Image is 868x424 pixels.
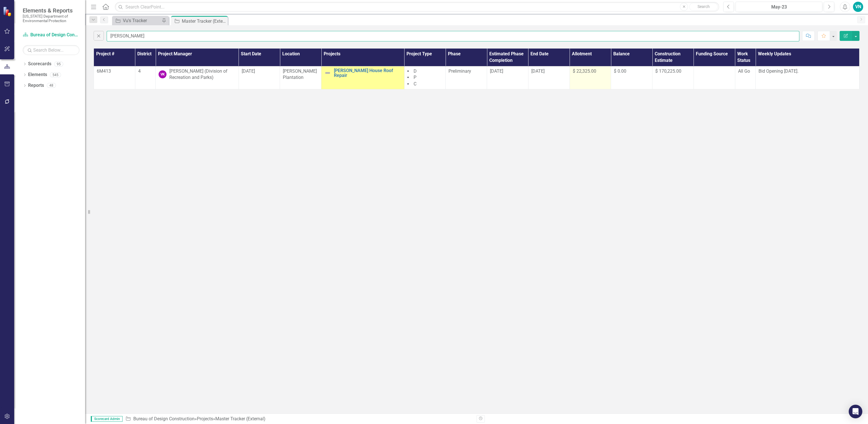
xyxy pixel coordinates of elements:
span: P [414,75,416,80]
button: VN [853,2,863,12]
td: Double-Click to Edit [94,66,135,89]
span: C [414,81,416,87]
div: 48 [47,83,56,88]
span: Preliminary [448,68,471,74]
div: Vu's Tracker [123,17,160,24]
input: Search Below... [23,45,79,55]
div: May-23 [738,4,820,11]
td: Double-Click to Edit [528,66,570,89]
span: [DATE] [531,68,545,74]
div: VK [159,70,167,78]
span: $ 0.00 [614,68,626,74]
td: Double-Click to Edit [156,66,239,89]
td: Double-Click to Edit [756,66,859,89]
span: [PERSON_NAME] Plantation [283,68,317,80]
td: Double-Click to Edit [652,66,694,89]
img: ClearPoint Strategy [3,7,13,16]
td: Double-Click to Edit [280,66,321,89]
td: Double-Click to Edit [446,66,487,89]
a: Elements [28,72,47,78]
span: Elements & Reports [23,7,79,14]
p: 6M413 [97,68,132,75]
span: $ 170,225.00 [655,68,681,74]
input: Find in Master Tracker (External)... [107,31,799,41]
div: » » [125,416,472,422]
td: Double-Click to Edit [611,66,652,89]
td: Double-Click to Edit [570,66,611,89]
a: [PERSON_NAME] House Roof Repair [334,68,401,78]
span: All Go [738,68,750,74]
button: May-23 [736,2,822,12]
div: Open Intercom Messenger [849,405,862,418]
a: Projects [197,416,213,421]
div: [PERSON_NAME] (Division of Recreation and Parks) [169,68,236,81]
td: Double-Click to Edit [135,66,155,89]
td: Double-Click to Edit [735,66,755,89]
div: 545 [50,72,61,77]
button: Search [689,3,718,11]
td: Double-Click to Edit [694,66,735,89]
span: $ 22,325.00 [573,68,596,74]
span: [DATE] [490,68,503,74]
a: Bureau of Design Construction [133,416,195,421]
p: Bid Opening [DATE]. [759,68,856,75]
a: Bureau of Design Construction [23,32,79,38]
div: 95 [54,62,63,66]
div: Master Tracker (External) [215,416,266,421]
a: Reports [28,82,44,89]
td: Double-Click to Edit Right Click for Context Menu [321,66,404,89]
div: Master Tracker (External) [182,18,226,25]
td: Double-Click to Edit [404,66,446,89]
a: Vu's Tracker [113,17,160,24]
span: Search [698,4,710,9]
a: Scorecards [28,61,51,67]
td: Double-Click to Edit [239,66,280,89]
input: Search ClearPoint... [115,2,719,12]
img: Not Defined [324,70,331,76]
td: Double-Click to Edit [487,66,528,89]
span: Scorecard Admin [91,416,123,422]
span: 4 [138,68,141,74]
small: [US_STATE] Department of Environmental Protection [23,14,79,23]
span: [DATE] [242,68,255,74]
span: D [414,68,417,74]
